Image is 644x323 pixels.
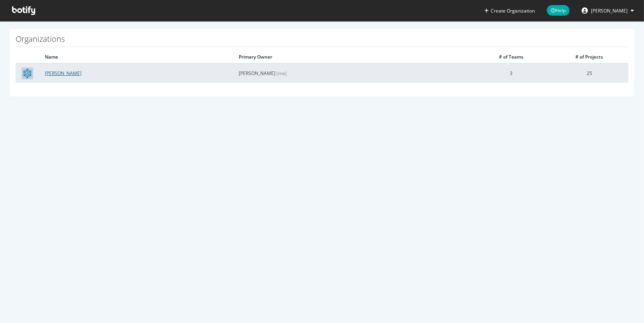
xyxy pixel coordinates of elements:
[484,7,535,14] button: Create Organization
[39,51,233,63] th: Name
[233,63,472,83] td: [PERSON_NAME]
[547,5,569,16] span: Help
[277,70,287,77] span: (me)
[233,51,472,63] th: Primary Owner
[550,63,628,83] td: 25
[21,68,33,79] img: Lowe's
[591,7,628,14] span: Randy Dargenio
[550,51,628,63] th: # of Projects
[472,51,550,63] th: # of Teams
[472,63,550,83] td: 3
[45,70,82,77] a: [PERSON_NAME]
[16,35,628,47] h1: Organizations
[575,4,640,17] button: [PERSON_NAME]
